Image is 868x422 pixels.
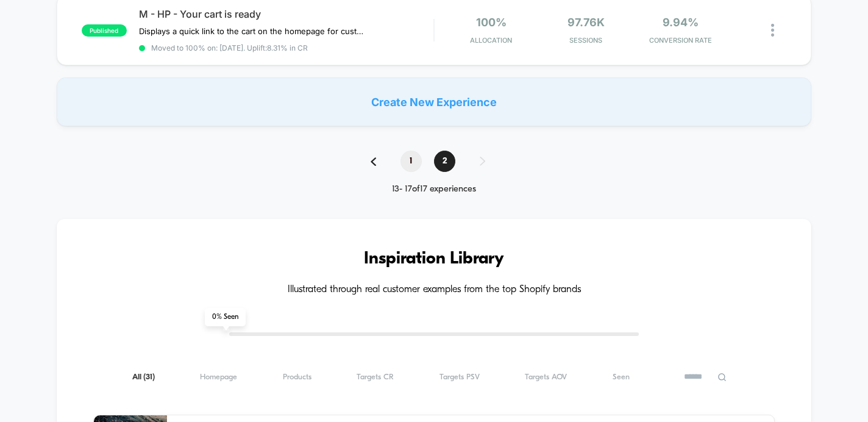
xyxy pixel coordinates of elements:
div: 13 - 17 of 17 experiences [358,184,510,195]
span: Allocation [470,36,512,45]
img: pagination back [371,157,376,166]
span: CONVERSION RATE [636,36,725,45]
h4: Illustrated through real customer examples from the top Shopify brands [93,284,775,296]
span: Homepage [200,373,237,382]
span: 97.76k [567,16,605,29]
span: Products [283,373,311,382]
span: published [82,24,127,37]
span: M - HP - Your cart is ready [139,8,434,20]
span: Targets AOV [525,373,567,382]
img: close [771,24,774,37]
span: Targets PSV [439,373,480,382]
div: Create New Experience [57,77,812,126]
span: 1 [400,151,422,172]
span: Seen [613,373,630,382]
h3: Inspiration Library [93,249,775,269]
span: Moved to 100% on: [DATE] . Uplift: 8.31% in CR [151,43,308,52]
span: ( 31 ) [143,373,155,381]
span: Targets CR [357,373,394,382]
span: 2 [434,151,455,172]
span: Displays a quick link to the cart on the homepage for customers who've added at least 1 item to t... [139,26,365,36]
span: Sessions [541,36,630,45]
span: 9.94% [663,16,699,29]
span: 100% [476,16,507,29]
span: All [132,373,155,382]
span: 0 % Seen [205,308,246,326]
